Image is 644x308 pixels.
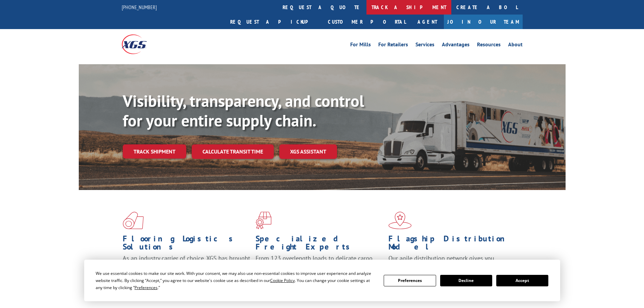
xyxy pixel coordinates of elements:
p: From 123 overlength loads to delicate cargo, our experienced staff knows the best way to move you... [256,254,383,284]
span: Cookie Policy [270,278,295,283]
a: For Retailers [378,42,408,49]
a: Resources [477,42,501,49]
img: xgs-icon-total-supply-chain-intelligence-red [123,212,144,229]
a: Track shipment [123,144,186,159]
div: Cookie Consent Prompt [84,260,560,301]
span: Our agile distribution network gives you nationwide inventory management on demand. [388,254,513,270]
img: xgs-icon-focused-on-flooring-red [256,212,271,229]
button: Accept [496,275,548,286]
div: We use essential cookies to make our site work. With your consent, we may also use non-essential ... [96,270,376,291]
span: Preferences [135,285,158,290]
a: [PHONE_NUMBER] [122,4,157,10]
b: Visibility, transparency, and control for your entire supply chain. [123,90,364,131]
a: Join Our Team [444,15,523,29]
a: For Mills [350,42,371,49]
a: Customer Portal [323,15,411,29]
a: Agent [411,15,444,29]
a: XGS ASSISTANT [279,144,337,159]
button: Decline [440,275,492,286]
a: Advantages [442,42,470,49]
a: Calculate transit time [192,144,274,159]
h1: Flooring Logistics Solutions [123,235,251,254]
a: Request a pickup [225,15,323,29]
h1: Specialized Freight Experts [256,235,383,254]
button: Preferences [384,275,436,286]
img: xgs-icon-flagship-distribution-model-red [388,212,412,229]
a: Services [415,42,434,49]
a: About [508,42,523,49]
h1: Flagship Distribution Model [388,235,516,254]
span: As an industry carrier of choice, XGS has brought innovation and dedication to flooring logistics... [123,254,250,278]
